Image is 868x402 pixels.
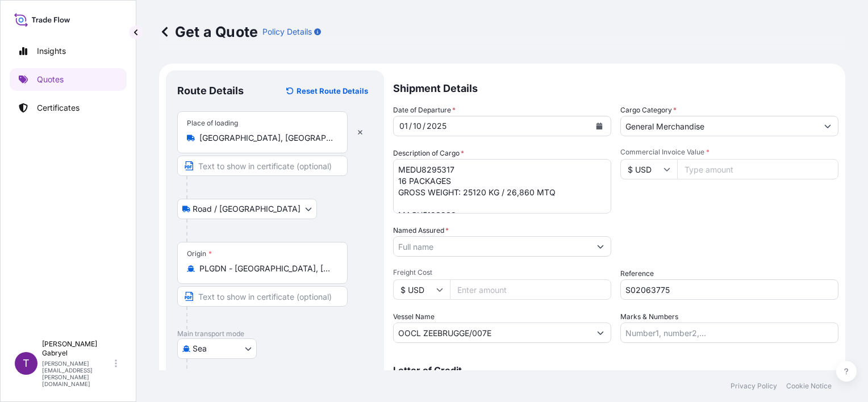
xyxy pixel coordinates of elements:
[187,249,212,258] div: Origin
[177,329,373,338] p: Main transport mode
[590,117,608,135] button: Calendar
[393,225,449,236] label: Named Assured
[677,159,838,179] input: Type amount
[393,311,435,323] label: Vessel Name
[281,82,373,100] button: Reset Route Details
[620,104,677,116] label: Cargo Category
[409,119,412,133] div: /
[37,102,80,114] p: Certificates
[398,119,409,133] div: day,
[37,45,66,57] p: Insights
[193,343,207,354] span: Sea
[23,358,30,369] span: T
[177,84,244,98] p: Route Details
[393,70,838,104] p: Shipment Details
[177,286,348,307] input: Text to appear on certificate
[177,199,317,219] button: Select transport
[620,279,838,300] input: Your internal reference
[10,97,127,119] a: Certificates
[177,338,257,359] button: Select transport
[297,85,368,97] p: Reset Route Details
[394,323,590,343] input: Type to search vessel name or IMO
[620,268,654,279] label: Reference
[590,236,611,257] button: Show suggestions
[42,360,112,387] p: [PERSON_NAME][EMAIL_ADDRESS][PERSON_NAME][DOMAIN_NAME]
[423,119,425,133] div: /
[393,366,838,375] p: Letter of Credit
[620,323,838,343] input: Number1, number2,...
[620,148,838,157] span: Commercial Invoice Value
[394,236,590,257] input: Full name
[620,311,678,323] label: Marks & Numbers
[412,119,423,133] div: month,
[10,40,127,62] a: Insights
[199,263,333,274] input: Origin
[37,74,64,85] p: Quotes
[786,382,832,391] a: Cookie Notice
[42,340,112,358] p: [PERSON_NAME] Gabryel
[159,23,258,41] p: Get a Quote
[193,203,301,215] span: Road / [GEOGRAPHIC_DATA]
[187,119,238,128] div: Place of loading
[817,116,838,136] button: Show suggestions
[393,148,464,159] label: Description of Cargo
[199,132,333,144] input: Place of loading
[621,116,817,136] input: Select a commodity type
[393,268,611,277] span: Freight Cost
[590,323,611,343] button: Show suggestions
[262,26,312,37] p: Policy Details
[177,156,348,176] input: Text to appear on certificate
[731,382,777,391] a: Privacy Policy
[10,68,127,91] a: Quotes
[393,104,456,116] span: Date of Departure
[425,119,448,133] div: year,
[450,279,611,300] input: Enter amount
